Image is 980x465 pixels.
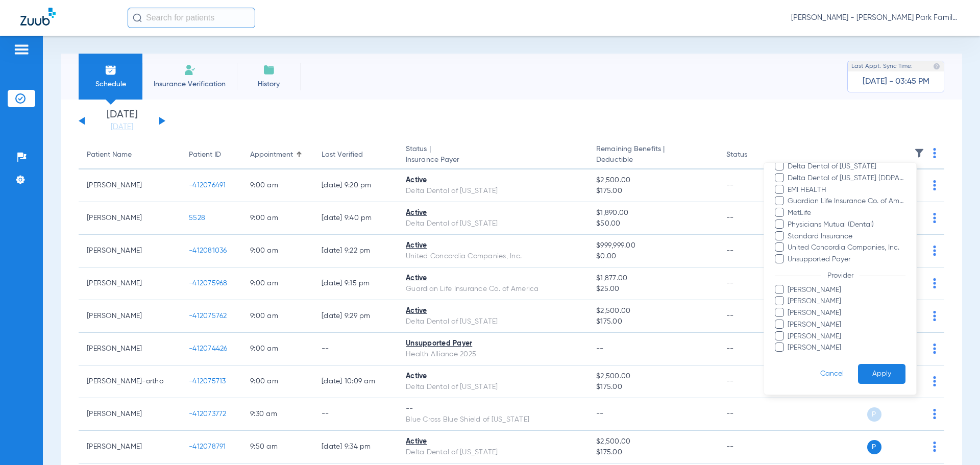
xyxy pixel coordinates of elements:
span: Provider [821,272,860,279]
span: Physicians Mutual (Dental) [787,219,905,230]
span: [PERSON_NAME] [787,331,905,342]
span: [PERSON_NAME] [787,320,905,330]
span: [PERSON_NAME] [787,296,905,307]
span: [PERSON_NAME] [787,285,905,296]
span: Unsupported Payer [787,254,905,265]
span: MetLife [787,208,905,218]
span: Standard Insurance [787,231,905,242]
span: Guardian Life Insurance Co. of America [787,196,905,207]
button: Apply [858,364,905,384]
span: Delta Dental of [US_STATE] (DDPA) - AI [787,173,905,184]
span: United Concordia Companies, Inc. [787,242,905,253]
span: [PERSON_NAME] [787,308,905,319]
button: Cancel [806,364,858,384]
span: [PERSON_NAME] [787,342,905,353]
span: EMI HEALTH [787,185,905,195]
span: Delta Dental of [US_STATE] [787,161,905,172]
